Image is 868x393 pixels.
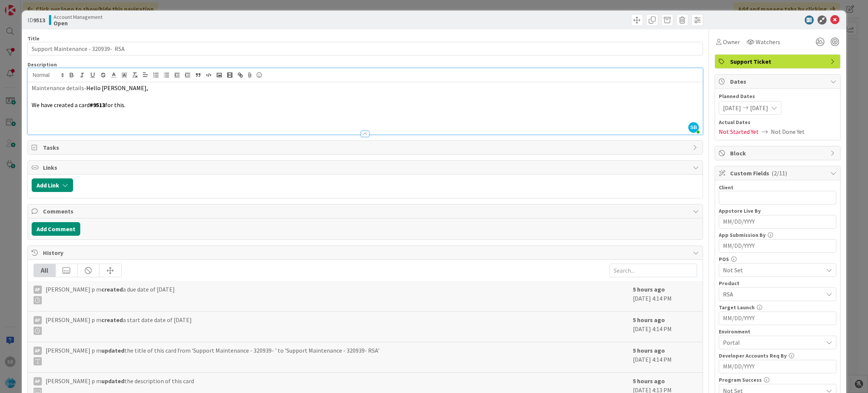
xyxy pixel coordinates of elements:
b: 5 hours ago [633,286,665,293]
span: Not Done Yet [771,127,805,136]
span: [PERSON_NAME] p m a due date of [DATE] [46,285,175,304]
span: Custom Fields [730,169,827,178]
button: Add Link [32,178,73,192]
span: Links [43,163,689,172]
p: Maintenance details- [32,84,699,92]
div: Ap [34,286,42,294]
div: Ap [34,347,42,355]
div: POS [719,256,836,262]
b: created [101,316,123,324]
span: [DATE] [723,103,741,112]
div: Environment [719,329,836,334]
span: Watchers [756,37,780,46]
button: Add Comment [32,222,80,236]
div: Ap [34,316,42,324]
b: 9513 [33,16,45,24]
b: 5 hours ago [633,347,665,354]
label: Title [28,35,40,42]
span: We have created a card [32,101,90,109]
div: Appstore Live By [719,208,836,213]
span: Block [730,149,827,158]
span: Dates [730,77,827,86]
b: updated [101,347,124,354]
span: Hello [PERSON_NAME], [86,84,148,92]
b: updated [101,377,124,385]
span: Comments [43,207,689,216]
span: [PERSON_NAME] p m the title of this card from 'Support Maintenance - 320939- ' to 'Support Mainte... [46,346,379,365]
span: Actual Dates [719,118,836,126]
strong: #9513 [90,101,105,109]
span: Not Started Yet [719,127,759,136]
div: Ap [34,377,42,385]
b: created [101,286,123,293]
span: Account Management [53,14,102,20]
span: Not Set [723,266,823,275]
span: [DATE] [750,103,768,112]
input: type card name here... [28,42,703,55]
div: [DATE] 4:14 PM [633,315,697,338]
input: MM/DD/YYYY [723,215,832,228]
span: Planned Dates [719,92,836,100]
span: Tasks [43,143,689,152]
b: Open [53,20,102,26]
div: All [34,264,56,277]
input: MM/DD/YYYY [723,360,832,373]
span: ID [28,15,45,25]
span: ( 2/11 ) [772,169,787,177]
span: SB [688,122,699,133]
span: Description [28,61,57,68]
span: [PERSON_NAME] p m a start date date of [DATE] [46,315,192,335]
input: MM/DD/YYYY [723,312,832,325]
b: 5 hours ago [633,316,665,324]
label: Client [719,184,734,191]
span: Portal [723,338,823,347]
div: [DATE] 4:14 PM [633,285,697,307]
div: Program Success [719,377,836,382]
div: Developer Accounts Req By [719,353,836,358]
input: MM/DD/YYYY [723,239,832,252]
span: Owner [723,37,740,46]
b: 5 hours ago [633,377,665,385]
div: [DATE] 4:14 PM [633,346,697,368]
span: Support Ticket [730,57,827,66]
div: Target Launch [719,305,836,310]
input: Search... [610,264,697,277]
span: for this. [105,101,125,109]
div: Product [719,281,836,286]
div: App Submission By [719,232,836,238]
span: History [43,248,689,257]
span: RSA [723,290,823,299]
